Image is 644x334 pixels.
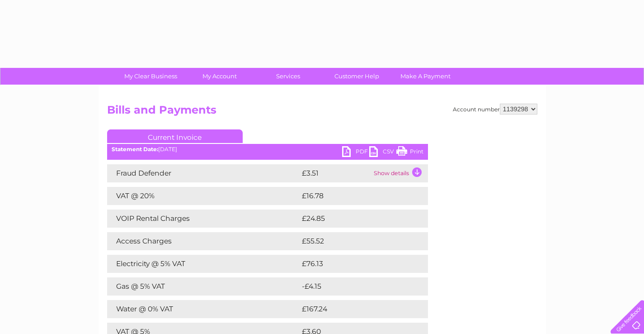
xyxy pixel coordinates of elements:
td: Access Charges [107,232,300,250]
td: Electricity @ 5% VAT [107,255,300,273]
a: Services [251,68,325,85]
td: £24.85 [300,210,410,228]
td: £76.13 [300,255,409,273]
a: My Account [182,68,257,85]
a: CSV [369,146,396,159]
h2: Bills and Payments [107,104,537,121]
td: VAT @ 20% [107,187,300,205]
td: £16.78 [300,187,409,205]
a: Current Invoice [107,129,243,143]
a: My Clear Business [113,68,188,85]
a: Print [396,146,423,159]
td: VOIP Rental Charges [107,210,300,228]
a: PDF [342,146,369,159]
div: [DATE] [107,146,428,153]
td: -£4.15 [300,277,408,296]
td: £167.24 [300,300,411,318]
td: Fraud Defender [107,164,300,182]
a: Make A Payment [388,68,463,85]
td: Gas @ 5% VAT [107,277,300,296]
td: £3.51 [300,164,371,182]
div: Account number [453,104,537,115]
td: Water @ 0% VAT [107,300,300,318]
a: Customer Help [320,68,394,85]
td: £55.52 [300,232,409,250]
b: Statement Date: [112,146,158,153]
td: Show details [371,164,428,182]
